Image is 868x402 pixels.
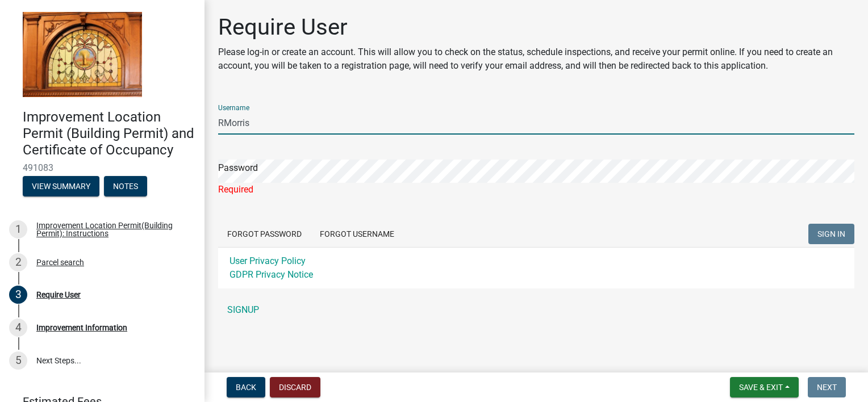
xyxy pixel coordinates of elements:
[808,377,846,397] button: Next
[104,176,147,196] button: Notes
[23,109,195,158] h4: Improvement Location Permit (Building Permit) and Certificate of Occupancy
[23,183,99,192] wm-modal-confirm: Summary
[270,377,320,397] button: Discard
[36,291,81,299] div: Require User
[218,45,854,73] p: Please log-in or create an account. This will allow you to check on the status, schedule inspecti...
[808,224,854,244] button: SIGN IN
[9,220,27,238] div: 1
[36,258,84,266] div: Parcel search
[229,269,313,280] a: GDPR Privacy Notice
[23,162,182,173] span: 491083
[227,377,265,397] button: Back
[23,176,99,196] button: View Summary
[104,183,147,192] wm-modal-confirm: Notes
[23,12,142,97] img: Jasper County, Indiana
[229,256,306,266] a: User Privacy Policy
[739,383,783,392] span: Save & Exit
[730,377,799,397] button: Save & Exit
[236,383,256,392] span: Back
[218,183,854,196] div: Required
[218,224,311,244] button: Forgot Password
[9,286,27,304] div: 3
[9,351,27,370] div: 5
[218,299,854,321] a: SIGNUP
[817,383,837,392] span: Next
[9,319,27,337] div: 4
[36,221,186,237] div: Improvement Location Permit(Building Permit): Instructions
[9,253,27,271] div: 2
[36,324,127,332] div: Improvement Information
[311,224,403,244] button: Forgot Username
[817,229,845,238] span: SIGN IN
[218,14,854,41] h1: Require User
